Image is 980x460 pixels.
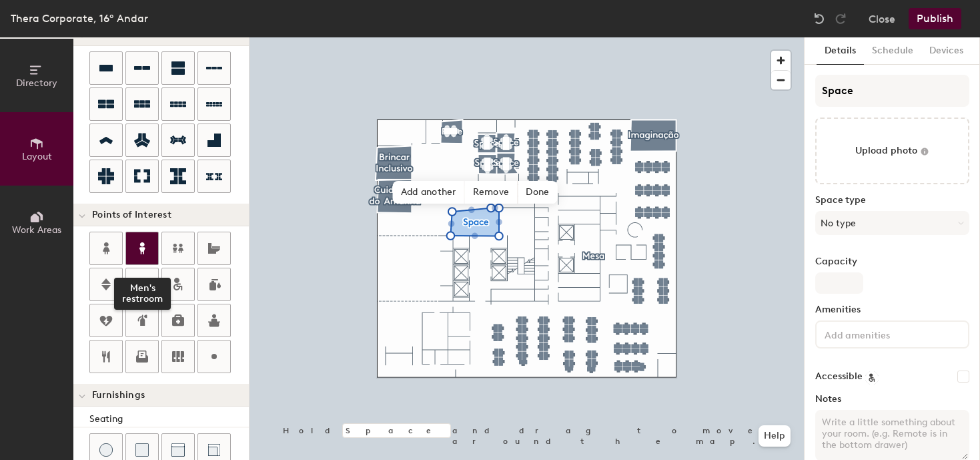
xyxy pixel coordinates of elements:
span: Add another [393,181,465,204]
label: Notes [815,394,969,405]
button: Upload photo [815,118,969,184]
span: Done [518,181,557,204]
div: Seating [89,412,249,427]
img: Cushion [135,443,149,457]
button: No type [815,211,969,235]
img: Stool [99,443,113,457]
button: Schedule [864,37,921,65]
span: Directory [16,77,57,89]
label: Space type [815,195,969,206]
button: Close [869,8,895,29]
input: Add amenities [822,326,942,342]
span: Work Areas [12,224,61,236]
button: Devices [921,37,971,65]
button: Details [817,37,864,65]
label: Amenities [815,304,969,315]
img: Undo [813,12,826,25]
label: Accessible [815,371,863,382]
img: Couch (middle) [171,443,185,457]
img: Redo [834,12,847,25]
img: Couch (corner) [207,443,221,457]
div: Thera Corporate, 16º Andar [11,10,148,27]
span: Furnishings [92,390,145,401]
span: Layout [22,151,52,162]
button: Help [759,425,791,447]
button: Publish [909,8,961,29]
button: Men's restroom [125,232,159,265]
span: Remove [465,181,518,204]
label: Capacity [815,256,969,267]
span: Points of Interest [92,210,171,220]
